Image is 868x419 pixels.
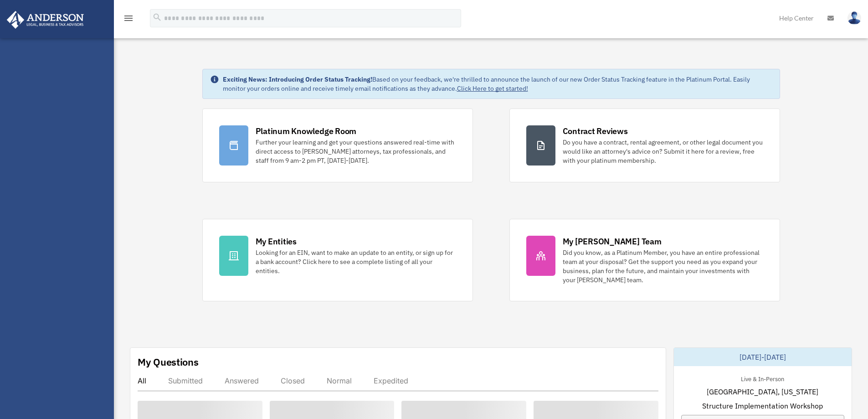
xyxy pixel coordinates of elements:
a: My [PERSON_NAME] Team Did you know, as a Platinum Member, you have an entire professional team at... [509,219,780,301]
a: Click Here to get started! [457,84,528,93]
a: My Entities Looking for an EIN, want to make an update to an entity, or sign up for a bank accoun... [202,219,473,301]
div: Expedited [374,376,408,385]
div: Submitted [168,376,203,385]
i: menu [123,13,134,24]
img: User Pic [847,11,861,25]
a: Contract Reviews Do you have a contract, rental agreement, or other legal document you would like... [509,109,780,182]
div: My Entities [256,236,297,247]
a: Platinum Knowledge Room Further your learning and get your questions answered real-time with dire... [202,109,473,182]
div: Contract Reviews [563,125,628,137]
span: [GEOGRAPHIC_DATA], [US_STATE] [707,386,818,397]
div: All [138,376,146,385]
div: Do you have a contract, rental agreement, or other legal document you would like an attorney's ad... [563,138,763,165]
span: Structure Implementation Workshop [702,400,823,411]
a: menu [123,16,134,24]
div: Normal [327,376,352,385]
div: Closed [281,376,305,385]
div: Answered [225,376,259,385]
div: My Questions [138,355,199,369]
div: Based on your feedback, we're thrilled to announce the launch of our new Order Status Tracking fe... [223,75,772,93]
i: search [152,12,162,22]
img: Anderson Advisors Platinum Portal [4,11,87,29]
strong: Exciting News: Introducing Order Status Tracking! [223,75,372,83]
div: Further your learning and get your questions answered real-time with direct access to [PERSON_NAM... [256,138,456,165]
div: Live & In-Person [734,373,791,383]
div: Platinum Knowledge Room [256,125,357,137]
div: My [PERSON_NAME] Team [563,236,662,247]
div: Looking for an EIN, want to make an update to an entity, or sign up for a bank account? Click her... [256,248,456,275]
div: [DATE]-[DATE] [674,348,852,366]
div: Did you know, as a Platinum Member, you have an entire professional team at your disposal? Get th... [563,248,763,285]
